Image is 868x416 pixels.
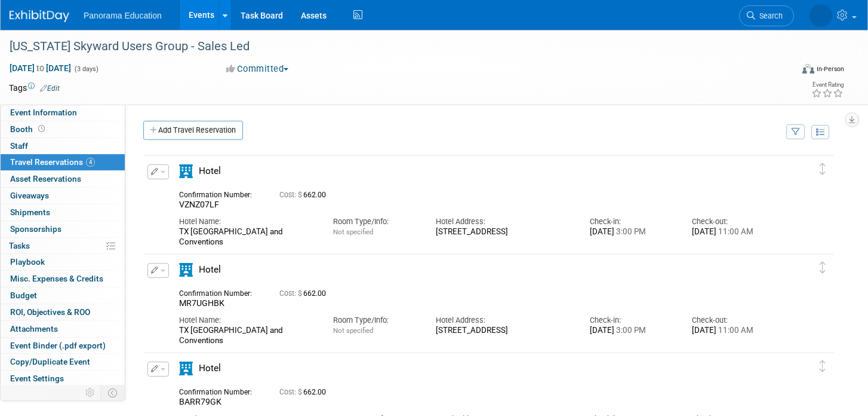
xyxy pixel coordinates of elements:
[1,221,125,237] a: Sponsorships
[279,289,331,298] span: 662.00
[590,227,675,237] div: [DATE]
[279,191,331,199] span: 662.00
[35,63,46,73] span: to
[1,105,125,121] a: Event Information
[10,374,64,383] span: Event Settings
[179,200,219,209] span: VZNZ07LF
[1,354,125,370] a: Copy/Duplicate Event
[179,326,315,346] div: TX [GEOGRAPHIC_DATA] and Conventions
[9,241,30,250] span: Tasks
[811,82,844,88] div: Event Rating
[1,271,125,287] a: Misc. Expenses & Credits
[10,10,69,22] img: ExhibitDay
[179,187,261,200] div: Confirmation Number:
[179,384,261,397] div: Confirmation Number:
[10,124,47,134] span: Booth
[80,385,101,400] td: Personalize Event Tab Strip
[179,362,193,375] i: Hotel
[820,360,826,372] i: Click and drag to move item
[1,254,125,270] a: Playbook
[333,326,373,335] span: Not specified
[10,307,90,317] span: ROI, Objectives & ROO
[720,62,844,80] div: Event Format
[436,326,572,336] div: [STREET_ADDRESS]
[279,388,303,396] span: Cost: $
[10,257,45,267] span: Playbook
[10,324,58,334] span: Attachments
[816,65,844,74] div: In-Person
[1,338,125,354] a: Event Binder (.pdf export)
[101,385,125,400] td: Toggle Event Tabs
[179,298,224,308] span: MR7UGHBK
[222,63,293,75] button: Committed
[10,290,37,300] span: Budget
[179,216,315,227] div: Hotel Name:
[1,287,125,304] a: Budget
[1,138,125,154] a: Staff
[279,388,331,396] span: 662.00
[614,227,646,236] span: 3:00 PM
[279,289,303,298] span: Cost: $
[179,227,315,247] div: TX [GEOGRAPHIC_DATA] and Conventions
[279,191,303,199] span: Cost: $
[614,326,646,335] span: 3:00 PM
[590,326,675,336] div: [DATE]
[143,121,243,140] a: Add Travel Reservation
[755,11,783,20] span: Search
[1,304,125,320] a: ROI, Objectives & ROO
[1,154,125,170] a: Travel Reservations4
[10,141,28,151] span: Staff
[179,397,221,406] span: BARR79GK
[333,216,418,227] div: Room Type/Info:
[1,121,125,137] a: Booth
[792,129,800,136] i: Filter by Traveler
[809,4,832,27] img: Genessis Zarrabal
[10,207,50,217] span: Shipments
[40,84,60,93] a: Edit
[820,262,826,274] i: Click and drag to move item
[36,124,47,133] span: Booth not reserved yet
[179,315,315,326] div: Hotel Name:
[199,166,221,176] span: Hotel
[692,326,777,336] div: [DATE]
[179,286,261,298] div: Confirmation Number:
[739,5,794,26] a: Search
[10,224,61,234] span: Sponsorships
[84,11,162,20] span: Panorama Education
[692,315,777,326] div: Check-out:
[86,158,95,167] span: 4
[436,216,572,227] div: Hotel Address:
[5,36,773,57] div: [US_STATE] Skyward Users Group - Sales Led
[820,163,826,175] i: Click and drag to move item
[590,216,675,227] div: Check-in:
[716,227,753,236] span: 11:00 AM
[73,65,99,73] span: (3 days)
[10,274,103,283] span: Misc. Expenses & Credits
[10,191,49,200] span: Giveaways
[1,238,125,254] a: Tasks
[199,264,221,275] span: Hotel
[436,315,572,326] div: Hotel Address:
[1,321,125,337] a: Attachments
[716,326,753,335] span: 11:00 AM
[179,164,193,178] i: Hotel
[1,371,125,387] a: Event Settings
[9,82,60,94] td: Tags
[199,363,221,374] span: Hotel
[333,228,373,236] span: Not specified
[436,227,572,237] div: [STREET_ADDRESS]
[10,357,90,366] span: Copy/Duplicate Event
[692,216,777,227] div: Check-out:
[9,63,72,74] span: [DATE] [DATE]
[692,227,777,237] div: [DATE]
[802,64,814,74] img: Format-Inperson.png
[10,341,106,350] span: Event Binder (.pdf export)
[1,204,125,221] a: Shipments
[10,157,95,167] span: Travel Reservations
[179,263,193,277] i: Hotel
[333,315,418,326] div: Room Type/Info:
[10,108,77,117] span: Event Information
[10,174,81,183] span: Asset Reservations
[1,171,125,187] a: Asset Reservations
[590,315,675,326] div: Check-in:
